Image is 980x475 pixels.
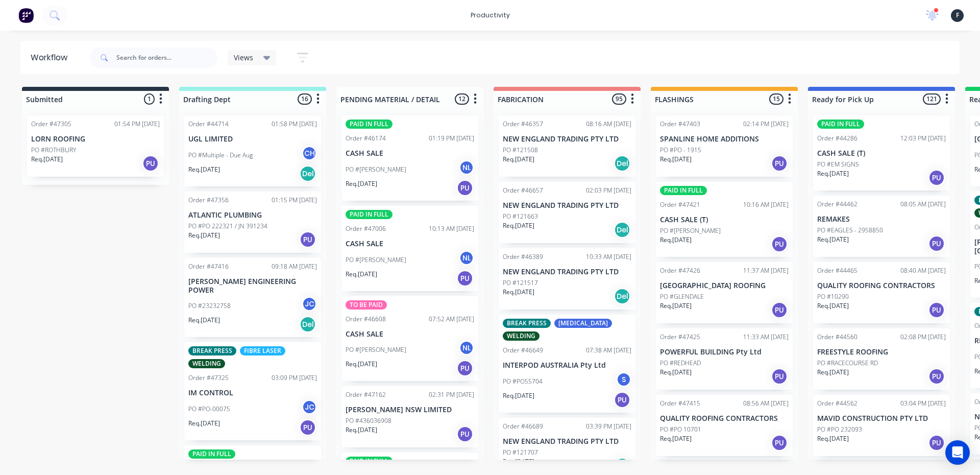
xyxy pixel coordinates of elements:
div: PAID IN FULL [188,449,235,459]
div: PU [771,302,788,318]
p: Req. [DATE] [817,235,849,244]
p: Req. [DATE] [503,221,534,230]
div: Order #47006 [346,224,386,233]
div: PU [928,235,945,252]
div: Order #46608 [346,315,386,324]
p: PO #EM SIGNS [817,160,859,169]
div: Order #44286 [817,134,857,143]
div: PU [300,419,316,436]
p: PO #RACECOURSE RD [817,359,878,368]
p: Req. [DATE] [503,457,534,466]
div: Order #4446208:05 AM [DATE]REMAKESPO #EAGLES - 2958850Req.[DATE]PU [813,196,950,257]
div: 07:52 AM [DATE] [429,315,474,324]
p: PO #121508 [503,146,538,155]
div: 03:09 PM [DATE] [272,373,317,383]
div: TO BE PAID [346,300,387,310]
div: FIBRE LASER [240,346,285,355]
p: Req. [DATE] [660,301,692,311]
div: Order #47425 [660,332,700,342]
p: Req. [DATE] [346,360,377,369]
div: BREAK PRESS [188,346,236,355]
div: 02:14 PM [DATE] [743,120,789,129]
div: NL [459,340,474,355]
div: PU [457,270,473,287]
p: UGL LIMITED [188,135,317,144]
div: 10:16 AM [DATE] [743,200,789,209]
div: Order #47421 [660,200,700,209]
p: Req. [DATE] [503,391,534,400]
div: Order #4716202:31 PM [DATE][PERSON_NAME] NSW LIMITEDPO #436036908Req.[DATE]PU [341,386,478,447]
p: [PERSON_NAME] NSW LIMITED [346,406,474,414]
div: Del [300,316,316,332]
div: PAID IN FULL [346,457,393,466]
div: WELDING [188,359,225,368]
div: Order #4638910:33 AM [DATE]NEW ENGLAND TRADING PTY LTDPO #121517Req.[DATE]Del [499,248,635,310]
div: 01:58 PM [DATE] [272,120,317,129]
p: CASH SALE [346,330,474,339]
div: Del [614,155,630,172]
div: 07:38 AM [DATE] [586,346,631,355]
p: Req. [DATE] [346,179,377,188]
div: WELDING [503,331,540,341]
p: PO #10290 [817,292,849,301]
p: PO #121707 [503,448,538,457]
div: 08:16 AM [DATE] [586,120,631,129]
div: productivity [465,8,515,23]
div: S [616,372,631,387]
p: NEW ENGLAND TRADING PTY LTD [503,135,631,144]
div: Order #44465 [817,266,857,275]
div: PU [928,368,945,385]
div: NL [459,250,474,266]
div: 11:33 AM [DATE] [743,332,789,342]
p: SPANLINE HOME ADDITIONS [660,135,789,144]
p: QUALITY ROOFING CONTRACTORS [660,414,789,423]
div: Order #4456002:08 PM [DATE]FREESTYLE ROOFINGPO #RACECOURSE RDReq.[DATE]PU [813,328,950,390]
p: Req. [DATE] [31,155,63,164]
p: CASH SALE [346,240,474,248]
div: Order #44714 [188,120,229,129]
div: PU [771,435,788,451]
div: PU [457,360,473,376]
div: 01:19 PM [DATE] [429,134,474,143]
div: Order #4665702:03 PM [DATE]NEW ENGLAND TRADING PTY LTDPO #121663Req.[DATE]Del [499,182,635,243]
p: Req. [DATE] [188,231,220,240]
div: BREAK PRESS [503,319,551,328]
div: Order #4741609:18 AM [DATE][PERSON_NAME] ENGINEERING POWERPO #23232758JCReq.[DATE]Del [184,258,321,338]
p: Req. [DATE] [503,288,534,297]
div: 02:03 PM [DATE] [586,186,631,195]
div: Order #44562 [817,399,857,408]
p: PO #EAGLES - 2958850 [817,226,883,235]
div: Order #46649 [503,346,543,355]
div: Del [300,165,316,182]
span: F [956,11,959,20]
p: NEW ENGLAND TRADING PTY LTD [503,437,631,446]
div: 01:15 PM [DATE] [272,196,317,205]
div: 03:04 PM [DATE] [900,399,946,408]
p: PO #436036908 [346,416,391,425]
div: PU [771,236,788,252]
div: PU [142,155,159,172]
div: Order #47416 [188,262,229,271]
p: PO #[PERSON_NAME] [346,255,406,265]
div: Del [614,458,630,474]
p: ATLANTIC PLUMBING [188,211,317,220]
div: PU [771,155,788,172]
p: PO #121663 [503,212,538,221]
p: Req. [DATE] [817,169,849,178]
div: 08:05 AM [DATE] [900,200,946,209]
div: PU [300,231,316,248]
p: IM CONTROL [188,389,317,397]
div: JC [302,296,317,312]
div: PU [457,426,473,442]
div: Order #46357 [503,120,543,129]
p: PO #121517 [503,278,538,288]
div: CH [302,146,317,161]
p: PO #[PERSON_NAME] [346,345,406,354]
div: Order #47305 [31,120,71,129]
p: PO #PO55704 [503,377,543,386]
p: Req. [DATE] [188,419,220,428]
p: Req. [DATE] [503,155,534,164]
div: [MEDICAL_DATA] [554,319,612,328]
div: Order #4456203:04 PM [DATE]MAVID CONSTRUCTION PTY LTDPO #PO 232093Req.[DATE]PU [813,395,950,456]
p: INTERPOD AUSTRALIA Pty Ltd [503,361,631,370]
